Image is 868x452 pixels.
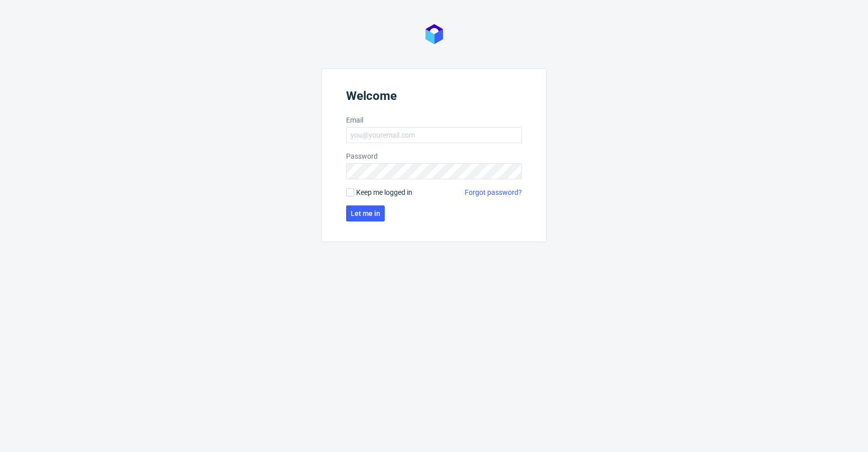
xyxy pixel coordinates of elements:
[465,187,522,197] a: Forgot password?
[356,187,412,197] span: Keep me logged in
[346,205,385,221] button: Let me in
[346,115,522,125] label: Email
[346,89,522,107] header: Welcome
[346,127,522,143] input: you@youremail.com
[351,210,380,217] span: Let me in
[346,151,522,161] label: Password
